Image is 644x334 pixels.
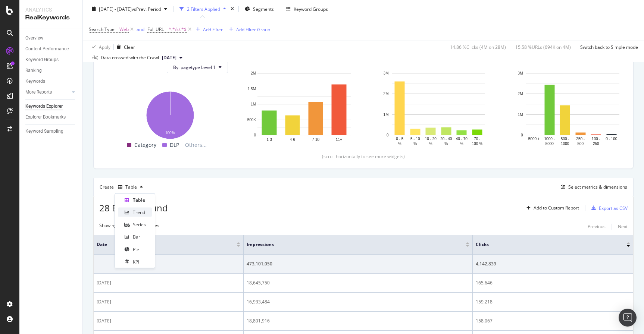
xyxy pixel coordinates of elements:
div: RealKeywords [25,13,76,22]
text: 500K [247,118,256,122]
a: Overview [25,34,77,42]
text: 100% [165,131,175,135]
text: 250 - [576,137,585,141]
div: Open Intercom Messenger [619,309,637,327]
div: Keyword Sampling [25,127,63,135]
text: 250 [593,142,599,146]
span: [DATE] - [DATE] [99,6,132,12]
div: Overview [25,34,43,42]
div: 165,646 [476,280,630,286]
button: Add Filter [193,25,223,34]
button: Add Filter Group [226,25,270,34]
div: Explorer Bookmarks [25,113,66,121]
text: 0 [521,133,523,137]
text: 5 - 10 [410,137,420,141]
div: Add Filter Group [236,26,270,32]
svg: A chart. [515,69,631,147]
text: 1000 [561,142,569,146]
div: Table [133,197,145,203]
text: 3M [384,71,389,75]
div: Trend [133,209,145,215]
div: times [229,5,235,13]
text: 1M [518,113,523,117]
text: 100 % [472,142,482,146]
text: 1-3 [266,138,272,142]
text: 7-10 [312,138,319,142]
span: Others... [182,141,210,149]
div: Bar [133,234,140,240]
button: Add to Custom Report [523,202,579,214]
div: 473,101,050 [247,261,469,267]
button: Keyword Groups [283,3,331,15]
div: 15.58 % URLs ( 694K on 4M ) [515,44,571,50]
button: Next [618,222,628,231]
text: 500 - [561,137,569,141]
text: % [398,142,401,146]
text: 500 [577,142,584,146]
div: Showing 1 to 28 of 28 entries [99,222,159,231]
div: Next [618,223,628,230]
text: 11+ [336,138,342,142]
div: Series [133,221,146,228]
text: 0 - 100 [606,137,618,141]
span: Segments [253,6,274,12]
button: 2 Filters Applied [176,3,229,15]
span: vs Prev. Period [132,6,161,12]
button: Export as CSV [588,202,628,214]
span: Date [97,241,225,248]
div: [DATE] [97,280,240,286]
div: 18,645,750 [247,280,469,286]
div: Apply [99,44,110,50]
span: = [165,26,168,32]
text: % [413,142,417,146]
button: [DATE] [159,53,185,62]
text: 40 - 70 [456,137,468,141]
button: Clear [114,41,135,53]
span: By: pagetype Level 1 [173,64,216,70]
text: % [460,142,463,146]
div: Add Filter [203,26,223,32]
div: [DATE] [97,318,240,324]
text: 1M [384,113,389,117]
button: Previous [588,222,606,231]
div: Switch back to Simple mode [580,44,638,50]
span: Impressions [247,241,454,248]
button: Apply [89,41,110,53]
svg: A chart. [246,69,362,147]
div: Keywords Explorer [25,103,63,110]
text: 1.5M [248,87,256,91]
span: Search Type [89,26,115,32]
svg: A chart. [112,87,228,141]
text: 1M [251,102,256,106]
svg: A chart. [380,69,497,147]
text: 5000 + [528,137,540,141]
div: Keyword Groups [294,6,328,12]
div: 158,067 [476,318,630,324]
a: Ranking [25,67,77,75]
span: Full URL [147,26,164,32]
text: 4-6 [290,138,296,142]
div: Select metrics & dimensions [568,184,627,190]
text: % [429,142,432,146]
span: 28 Entries found [99,202,168,214]
a: Keyword Groups [25,56,77,64]
text: 3M [518,71,523,75]
div: Table [125,185,137,189]
text: 10 - 20 [425,137,437,141]
button: Segments [242,3,277,15]
div: 14.86 % Clicks ( 4M on 28M ) [450,44,506,50]
button: and [137,26,144,33]
div: and [137,26,144,32]
div: 159,218 [476,299,630,305]
a: Explorer Bookmarks [25,113,77,121]
button: Table [115,181,146,193]
text: % [444,142,448,146]
div: Content Performance [25,45,69,53]
div: Keywords [25,78,45,85]
span: Category [134,141,156,149]
div: 4,142,839 [476,261,630,267]
a: Keywords Explorer [25,103,77,110]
